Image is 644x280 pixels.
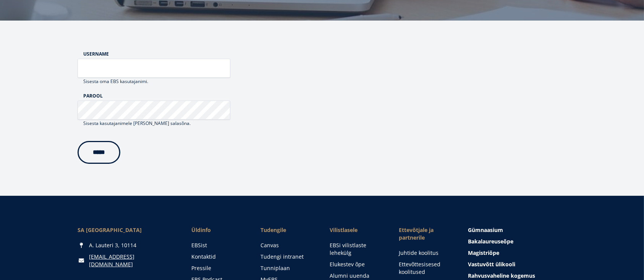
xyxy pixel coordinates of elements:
span: Rahvusvaheline kogemus [468,272,535,279]
a: EBSist [191,242,245,249]
a: Vastuvõtt ülikooli [468,261,566,268]
a: [EMAIL_ADDRESS][DOMAIN_NAME] [89,253,176,268]
label: Username [83,51,230,57]
div: SA [GEOGRAPHIC_DATA] [78,226,176,234]
div: Sisesta kasutajanimele [PERSON_NAME] salasõna. [78,120,230,127]
span: Magistriõpe [468,249,499,256]
a: Elukestev õpe [330,261,383,268]
span: Bakalaureuseõpe [468,238,513,245]
a: Magistriõpe [468,249,566,257]
a: Kontaktid [191,253,245,261]
span: Üldinfo [191,226,245,234]
div: Sisesta oma EBS kasutajanimi. [78,78,230,85]
span: Gümnaasium [468,226,503,234]
a: Pressile [191,264,245,272]
span: Vilistlasele [330,226,383,234]
a: Bakalaureuseõpe [468,238,566,245]
a: Ettevõttesisesed koolitused [399,261,453,276]
a: Tunniplaan [261,264,314,272]
a: Gümnaasium [468,226,566,234]
label: Parool [83,93,230,99]
a: Juhtide koolitus [399,249,453,257]
a: Rahvusvaheline kogemus [468,272,566,280]
span: Vastuvõtt ülikooli [468,261,515,268]
a: Tudengi intranet [261,253,314,261]
a: Tudengile [261,226,314,234]
a: Canvas [261,242,314,249]
span: Ettevõtjale ja partnerile [399,226,453,242]
a: EBSi vilistlaste lehekülg [330,242,383,257]
div: A. Lauteri 3, 10114 [78,242,176,249]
